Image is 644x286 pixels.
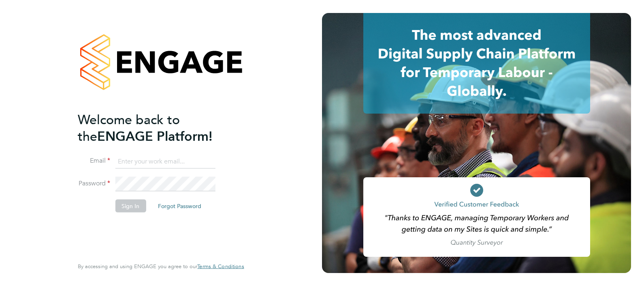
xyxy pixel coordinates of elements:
label: Email [78,157,110,165]
input: Enter your work email... [115,154,215,169]
span: Terms & Conditions [197,263,244,270]
button: Sign In [115,200,146,213]
h2: ENGAGE Platform! [78,111,236,144]
button: Forgot Password [151,200,208,213]
span: By accessing and using ENGAGE you agree to our [78,263,244,270]
a: Terms & Conditions [197,263,244,270]
span: Welcome back to the [78,112,180,144]
label: Password [78,179,110,188]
